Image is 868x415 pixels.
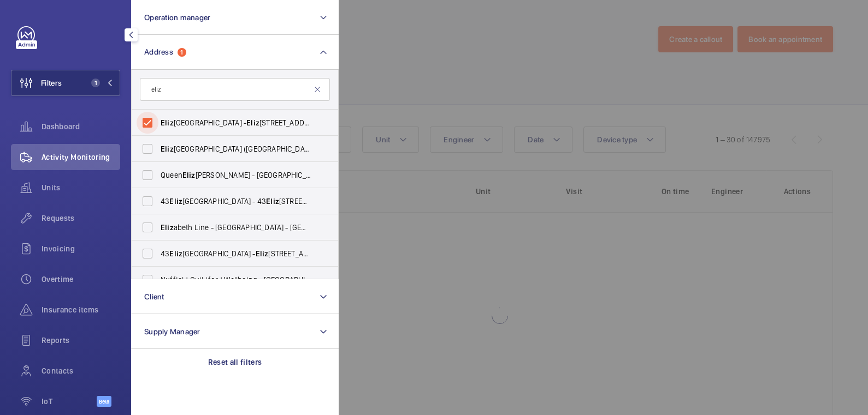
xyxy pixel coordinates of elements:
[42,243,120,254] span: Invoicing
[42,396,97,407] span: IoT
[11,70,120,96] button: Filters1
[42,182,120,193] span: Units
[42,335,120,346] span: Reports
[42,274,120,285] span: Overtime
[42,152,120,163] span: Activity Monitoring
[42,365,120,376] span: Contacts
[42,304,120,315] span: Insurance items
[42,213,120,224] span: Requests
[41,77,62,88] span: Filters
[91,79,100,87] span: 1
[97,396,111,407] span: Beta
[42,121,120,132] span: Dashboard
